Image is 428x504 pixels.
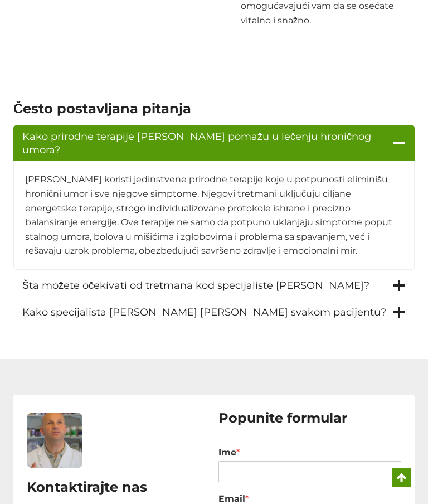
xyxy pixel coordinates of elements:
[22,306,386,319] span: Kako specijalista [PERSON_NAME] [PERSON_NAME] svakom pacijentu?
[13,274,415,297] button: Šta možete očekivati od tretmana kod specijaliste [PERSON_NAME]?
[13,161,415,270] div: Kako prirodne terapije [PERSON_NAME] pomažu u lečenju hroničnog umora?
[218,447,401,459] label: Ime
[25,172,403,258] p: [PERSON_NAME] koristi jedinstvene prirodne terapije koje u potpunosti eliminišu hronični umor i s...
[218,408,401,428] h2: Popunite formular
[27,477,210,497] h2: Kontaktirajte nas
[13,125,415,161] button: Kako prirodne terapije [PERSON_NAME] pomažu u lečenju hroničnog umora?
[22,279,369,292] span: Šta možete očekivati od tretmana kod specijaliste [PERSON_NAME]?
[13,301,415,323] button: Kako specijalista [PERSON_NAME] [PERSON_NAME] svakom pacijentu?
[392,468,411,487] a: Scroll to top
[13,99,415,119] h2: Često postavljana pitanja
[22,130,387,157] span: Kako prirodne terapije [PERSON_NAME] pomažu u lečenju hroničnog umora?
